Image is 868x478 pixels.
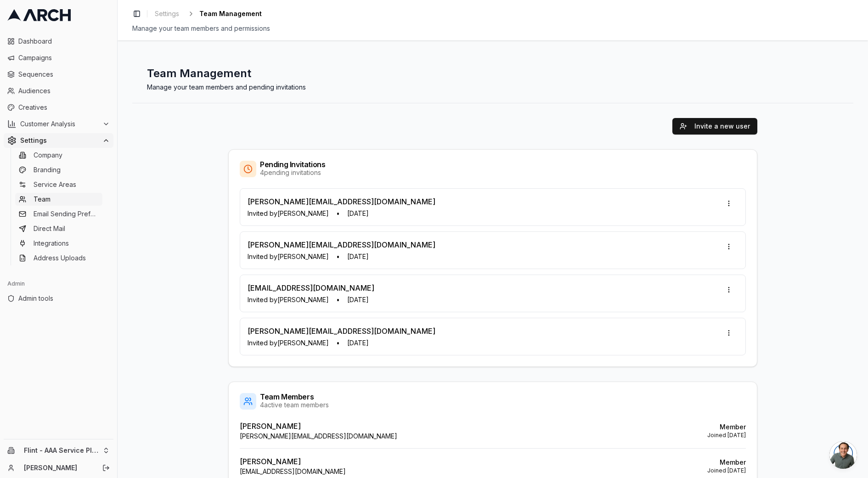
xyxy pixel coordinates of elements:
[4,133,113,148] button: Settings
[18,103,110,112] span: Creatives
[100,461,113,474] button: Log out
[4,67,113,82] a: Sequences
[4,100,113,115] a: Creatives
[18,294,110,303] span: Admin tools
[260,393,329,400] div: Team Members
[4,291,113,306] a: Admin tools
[240,421,397,432] p: [PERSON_NAME]
[15,193,102,206] a: Team
[240,456,346,467] p: [PERSON_NAME]
[4,51,113,65] a: Campaigns
[15,237,102,250] a: Integrations
[4,34,113,49] a: Dashboard
[707,422,746,432] p: Member
[18,37,110,46] span: Dashboard
[248,252,329,261] span: Invited by [PERSON_NAME]
[248,282,374,293] p: [EMAIL_ADDRESS][DOMAIN_NAME]
[20,136,99,145] span: Settings
[34,209,99,219] span: Email Sending Preferences
[347,295,369,304] span: [DATE]
[260,400,329,410] div: 4 active team members
[34,224,65,233] span: Direct Mail
[147,66,839,81] h1: Team Management
[15,163,102,176] a: Branding
[147,83,839,92] p: Manage your team members and pending invitations
[24,446,99,455] span: Flint - AAA Service Plumbing
[4,84,113,98] a: Audiences
[34,165,61,174] span: Branding
[34,151,62,160] span: Company
[248,326,435,337] p: [PERSON_NAME][EMAIL_ADDRESS][DOMAIN_NAME]
[248,295,329,304] span: Invited by [PERSON_NAME]
[34,180,76,189] span: Service Areas
[15,178,102,191] a: Service Areas
[707,467,746,474] p: Joined [DATE]
[347,338,369,348] span: [DATE]
[260,161,325,168] div: Pending Invitations
[151,7,183,20] a: Settings
[248,196,435,207] p: [PERSON_NAME][EMAIL_ADDRESS][DOMAIN_NAME]
[248,239,435,250] p: [PERSON_NAME][EMAIL_ADDRESS][DOMAIN_NAME]
[240,467,346,476] p: [EMAIL_ADDRESS][DOMAIN_NAME]
[18,70,110,79] span: Sequences
[672,118,757,135] button: Invite a new user
[707,432,746,439] p: Joined [DATE]
[347,252,369,261] span: [DATE]
[336,338,340,348] span: •
[155,9,179,18] span: Settings
[347,209,369,218] span: [DATE]
[24,463,92,472] a: [PERSON_NAME]
[15,149,102,162] a: Company
[132,24,853,33] div: Manage your team members and permissions
[34,195,51,204] span: Team
[260,168,325,177] div: 4 pending invitations
[336,252,340,261] span: •
[248,209,329,218] span: Invited by [PERSON_NAME]
[829,441,857,469] div: Open chat
[707,458,746,467] p: Member
[248,338,329,348] span: Invited by [PERSON_NAME]
[151,7,262,20] nav: breadcrumb
[240,432,397,441] p: [PERSON_NAME][EMAIL_ADDRESS][DOMAIN_NAME]
[18,53,110,62] span: Campaigns
[15,222,102,235] a: Direct Mail
[336,295,340,304] span: •
[4,117,113,131] button: Customer Analysis
[4,443,113,458] button: Flint - AAA Service Plumbing
[15,252,102,264] a: Address Uploads
[20,119,99,129] span: Customer Analysis
[336,209,340,218] span: •
[34,239,69,248] span: Integrations
[34,253,86,263] span: Address Uploads
[4,276,113,291] div: Admin
[15,208,102,220] a: Email Sending Preferences
[199,9,262,18] span: Team Management
[18,86,110,96] span: Audiences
